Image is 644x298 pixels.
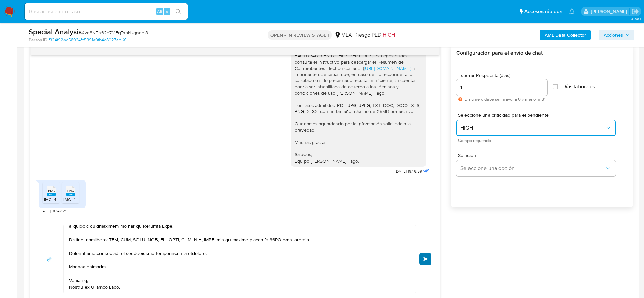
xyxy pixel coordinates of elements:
[540,30,591,40] button: AML Data Collector
[25,7,188,16] input: Buscar usuario o caso...
[456,50,628,56] h3: Configuración para el envío de chat
[456,120,616,136] button: HIGH
[458,73,549,78] span: Esperar Respuesta (días)
[545,30,586,40] b: AML Data Collector
[591,8,629,15] p: elaine.mcfarlane@mercadolibre.com
[354,31,395,39] span: Riesgo PLD:
[631,16,641,21] span: 3.156.1
[458,153,618,158] span: Solución
[553,84,558,89] input: Días laborales
[604,30,623,40] span: Acciones
[334,31,352,39] div: MLA
[364,65,411,72] a: [URL][DOMAIN_NAME])
[456,83,547,92] input: days_to_wait
[69,225,407,293] textarea: Lore Ipsum Dolor, Sitame consect adi el seddoeius. Te incidid ut lab etdoloremag aliquaenima mi v...
[82,29,148,36] span: # vg8NTh62e7MFgTxpNxqngpi8
[456,160,616,176] button: Seleccione una opción
[29,37,47,43] b: Person ID
[67,189,74,193] span: PNG
[157,8,162,15] span: Alt
[599,30,634,40] button: Acciones
[458,113,618,117] span: Seleccione una criticidad para el pendiente
[458,139,618,142] span: Campo requerido
[524,8,562,15] span: Accesos rápidos
[464,97,545,102] span: El número debe ser mayor a 0 y menor a 31
[423,257,428,261] span: Enviar
[460,125,605,131] span: HIGH
[44,197,71,202] span: IMG_4016.png
[166,8,168,15] span: s
[412,42,434,58] button: menu-action
[383,31,395,39] span: HIGH
[632,8,639,15] a: Salir
[395,169,422,174] span: [DATE] 19:16:59
[49,37,126,43] a: f324f92ae58934fc5391a0fb4e8627ae
[29,26,82,37] b: Special Analysis
[171,7,185,16] button: search-icon
[419,253,431,265] button: Enviar
[63,197,89,202] span: IMG_4017.png
[48,189,55,193] span: PNG
[39,208,67,214] span: [DATE] 00:47:29
[460,165,605,172] span: Seleccione una opción
[569,8,575,14] a: Notificaciones
[562,83,595,90] span: Días laborales
[268,30,332,40] p: OPEN - IN REVIEW STAGE I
